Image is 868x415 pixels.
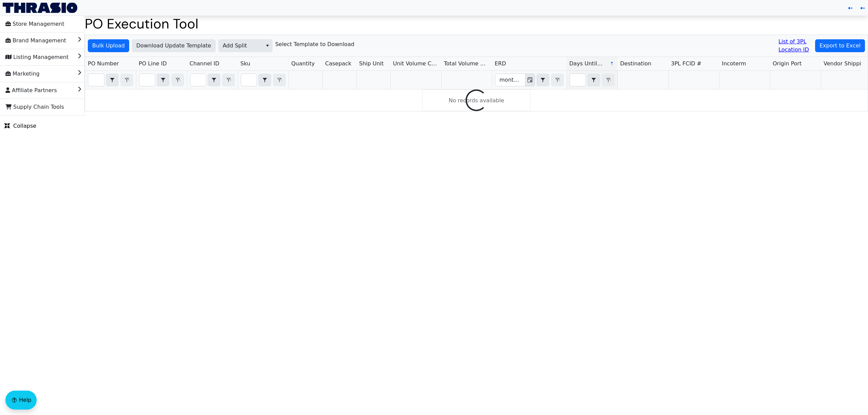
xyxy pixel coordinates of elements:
[157,74,170,86] span: Choose Operator
[5,19,64,29] span: Store Management
[106,74,118,86] button: select
[620,60,651,68] span: Destination
[393,60,438,68] span: Unit Volume CBM
[190,74,206,86] input: Filter
[139,74,155,86] input: Filter
[92,42,125,50] span: Bulk Upload
[291,60,315,68] span: Quantity
[88,74,104,86] input: Filter
[671,60,702,68] span: 3PL FCID #
[275,41,354,47] h6: Select Template to Download
[359,60,384,68] span: Ship Unit
[241,74,257,86] input: Filter
[132,39,216,52] button: Download Update Template
[3,3,77,13] img: Thrasio Logo
[106,74,119,86] span: Choose Operator
[139,60,167,68] span: PO Line ID
[208,74,220,86] span: Choose Operator
[773,60,802,68] span: Origin Port
[722,60,746,68] span: Incoterm
[525,74,535,86] button: Toggle calendar
[136,71,187,89] th: Filter
[820,42,861,50] span: Export to Excel
[88,60,119,68] span: PO Number
[223,42,258,50] span: Add Split
[5,52,68,63] span: Listing Management
[5,85,57,96] span: Affiliate Partners
[157,74,169,86] button: select
[444,60,489,68] span: Total Volume CBM
[537,74,549,86] button: select
[238,71,289,89] th: Filter
[492,71,567,89] th: Filter
[495,74,525,86] input: Filter
[570,74,586,86] input: Filter
[85,16,868,32] h1: PO Execution Tool
[258,74,271,86] span: Choose Operator
[5,35,66,46] span: Brand Management
[240,60,250,68] span: Sku
[569,60,604,68] span: Days Until ERD
[208,74,220,86] button: select
[190,60,219,68] span: Channel ID
[136,42,211,50] span: Download Update Template
[262,40,272,52] button: select
[4,122,36,130] span: Collapse
[88,39,129,52] button: Bulk Upload
[815,39,865,52] button: Export to Excel
[588,74,600,86] button: select
[325,60,351,68] span: Casepack
[495,60,506,68] span: ERD
[5,102,64,112] span: Supply Chain Tools
[778,38,812,54] a: List of 3PL Location ID
[187,71,238,89] th: Filter
[587,74,600,86] span: Choose Operator
[536,74,549,86] span: Choose Operator
[5,391,37,410] button: Help floatingactionbutton
[19,396,31,404] span: Help
[259,74,271,86] button: select
[5,68,40,79] span: Marketing
[85,71,136,89] th: Filter
[567,71,617,89] th: Filter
